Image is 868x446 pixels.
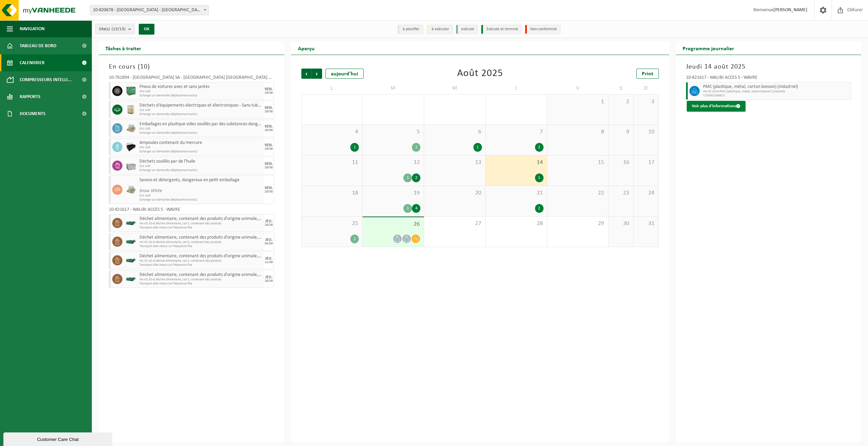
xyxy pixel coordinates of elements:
[265,219,272,223] div: JEU.
[265,110,273,113] div: 29/08
[551,98,605,106] span: 1
[612,189,630,197] span: 23
[481,25,522,34] li: Exécuté et terminé
[139,24,154,35] button: OK
[703,90,849,94] span: HK-XZ-20-G PMC (plastique, métal, carton boisson) (industrie
[489,159,544,166] span: 14
[3,431,114,446] iframe: chat widget
[312,69,322,79] span: Suivant
[126,161,136,171] img: PB-LB-0680-HPE-GY-11
[20,37,56,54] span: Tableau de bord
[265,279,273,283] div: 18/09
[140,63,148,70] span: 10
[551,189,605,197] span: 22
[265,190,273,193] div: 29/08
[703,84,849,90] span: PMC (plastique, métal, carton boisson) (industriel)
[90,5,208,15] span: 10-820678 - WALIBI - WAVRE
[265,125,273,129] div: VEN.
[535,173,544,182] div: 1
[301,82,363,94] td: L
[265,162,273,166] div: VEN.
[20,71,72,88] span: Compresseurs intelli...
[99,24,126,34] span: Site(s)
[489,220,544,227] span: 28
[126,142,136,152] img: PB-LB-1100-HPE-BK-10
[535,204,544,213] div: 2
[139,254,262,259] span: Déchet alimentaire, contenant des produits d'origine animale, emballage mélangé (sans verre), cat 3
[428,189,482,197] span: 20
[109,62,274,72] h3: En cours ( )
[547,82,609,94] td: V
[612,159,630,166] span: 16
[428,159,482,166] span: 13
[139,168,262,172] span: Echange sur demande (déplacement exclu)
[109,207,274,214] div: 10-821617 - WALIBI ACCÈS 5 - WAVRE
[139,259,262,263] span: HK-XZ-20-G déchet alimentaire, cat 3, contenant des produits
[265,129,273,132] div: 29/08
[551,128,605,136] span: 8
[126,123,136,133] img: LP-PA-00000-WDN-11
[265,261,273,264] div: 11/09
[551,220,605,227] span: 29
[126,221,136,226] img: HK-XZ-20-GN-01
[139,188,162,193] i: Snow White
[608,82,634,94] td: S
[398,25,423,34] li: à planifier
[412,143,420,152] div: 1
[126,105,136,115] img: PB-WB-1440-WDN-00-00
[301,69,312,79] span: Précédent
[612,220,630,227] span: 30
[109,75,274,82] div: 10-761894 - [GEOGRAPHIC_DATA] SA - [GEOGRAPHIC_DATA] [GEOGRAPHIC_DATA] & AQUALIBI - [GEOGRAPHIC_D...
[525,25,561,34] li: Non-conformité
[265,87,273,91] div: VEN.
[473,143,482,152] div: 1
[636,69,659,79] a: Print
[489,189,544,197] span: 21
[637,159,655,166] span: 17
[139,282,262,286] span: Transport aller-retour sur fréquence fixe
[265,242,273,245] div: 04/09
[139,122,262,127] span: Emballages en plastique vides souillés par des substances dangereuses
[703,94,849,98] span: T250002399872
[687,101,746,112] button: Voir plus d'informations
[305,189,359,197] span: 18
[456,25,478,34] li: exécuté
[265,166,273,169] div: 29/08
[126,277,136,282] img: HK-XZ-20-GN-01
[20,105,46,122] span: Documents
[99,41,148,55] h2: Tâches à traiter
[412,204,420,213] div: 4
[139,272,262,278] span: Déchet alimentaire, contenant des produits d'origine animale, emballage mélangé (sans verre), cat 3
[366,189,420,197] span: 19
[424,82,486,94] td: M
[305,220,359,227] span: 25
[642,71,653,77] span: Print
[20,88,40,105] span: Rapports
[139,178,262,183] span: Savons et détergents, dangereux en petit emballage
[350,235,359,243] div: 1
[265,143,273,147] div: VEN.
[20,20,45,37] span: Navigation
[139,278,262,282] span: HK-XZ-20-G déchet alimentaire, cat 3, contenant des produits
[637,220,655,227] span: 31
[139,159,262,164] span: Déchets souillés par de l'huile
[403,173,412,182] div: 1
[126,185,136,195] img: LP-PA-00000-WDN-11
[305,128,359,136] span: 4
[139,198,262,202] span: Echange sur demande (déplacement exclu)
[139,94,262,98] span: Echange sur demande (déplacement exclu)
[305,159,359,166] span: 11
[265,106,273,110] div: VEN.
[551,159,605,166] span: 15
[265,275,272,279] div: JEU.
[139,226,262,230] span: Transport aller-retour sur fréquence fixe
[139,240,262,244] span: HK-XZ-20-G déchet alimentaire, cat 3, contenant des produits
[112,27,126,31] count: (13/13)
[95,24,135,34] button: Site(s)(13/13)
[139,235,262,240] span: Déchet alimentaire, contenant des produits d'origine animale, emballage mélangé (sans verre), cat 3
[428,128,482,136] span: 6
[139,127,262,131] span: DIS Colli
[325,69,364,79] div: aujourd'hui
[139,216,262,222] span: Déchet alimentaire, contenant des produits d'origine animale, emballage mélangé (sans verre), cat 3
